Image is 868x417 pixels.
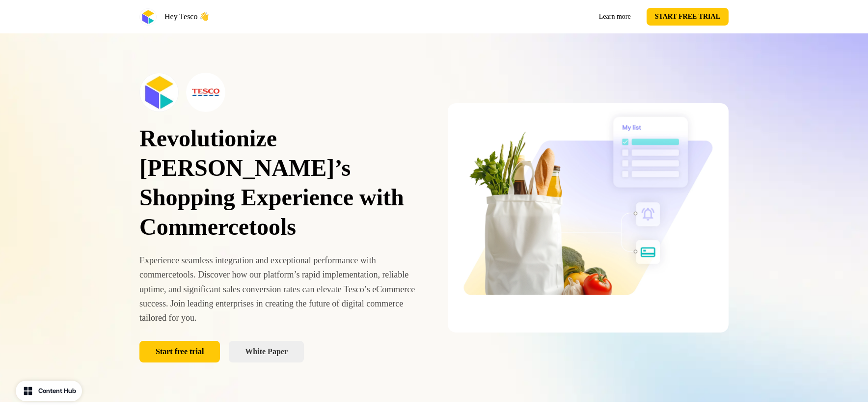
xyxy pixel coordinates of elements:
[139,125,404,240] span: Revolutionize [PERSON_NAME]’s Shopping Experience with Commercetools
[229,341,304,362] button: White Paper
[647,8,729,26] button: START FREE TRIAL
[591,8,639,26] a: Learn more
[139,255,415,323] span: Experience seamless integration and exceptional performance with commercetools. Discover how our ...
[164,11,209,23] p: Hey Tesco 👋
[38,386,76,396] div: Content Hub
[139,341,220,362] button: Start free trial
[16,381,82,401] button: Content Hub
